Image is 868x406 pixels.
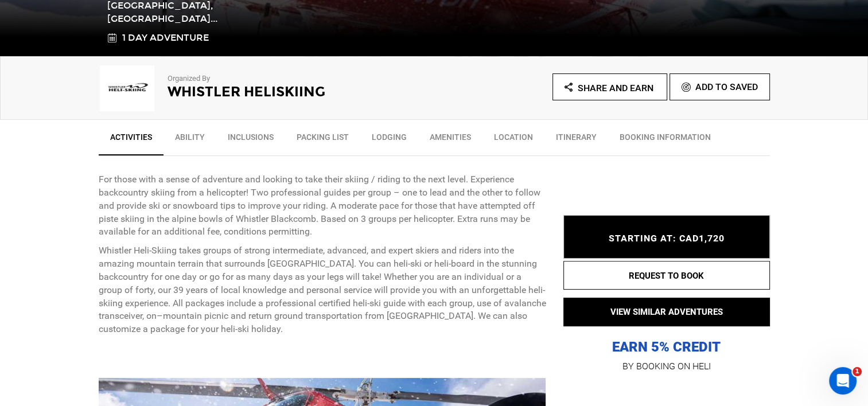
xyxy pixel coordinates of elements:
img: img_0bd6c2bf7a0220f90b2c926cc1b28b01.png [99,65,156,111]
span: STARTING AT: CAD1,720 [609,233,725,244]
button: VIEW SIMILAR ADVENTURES [563,298,770,326]
span: 1 Day Adventure [122,32,209,45]
a: Location [482,126,544,154]
a: Amenities [418,126,482,154]
p: BY BOOKING ON HELI [563,358,770,374]
p: Whistler Heli-Skiing takes groups of strong intermediate, advanced, and expert skiers and riders ... [99,244,546,336]
span: Add To Saved [695,81,758,92]
a: Activities [99,126,164,155]
h2: Whistler Heliskiing [168,84,403,99]
a: Itinerary [544,126,608,154]
a: BOOKING INFORMATION [608,126,722,154]
a: Inclusions [216,126,285,154]
p: EARN 5% CREDIT [563,224,770,356]
a: Packing List [285,126,360,154]
a: Ability [164,126,216,154]
iframe: Intercom live chat [829,367,857,395]
button: REQUEST TO BOOK [563,261,770,290]
a: Lodging [360,126,418,154]
p: For those with a sense of adventure and looking to take their skiing / riding to the next level. ... [99,173,546,239]
span: Share and Earn [578,83,653,93]
span: 1 [853,367,862,376]
p: Organized By [168,73,403,84]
